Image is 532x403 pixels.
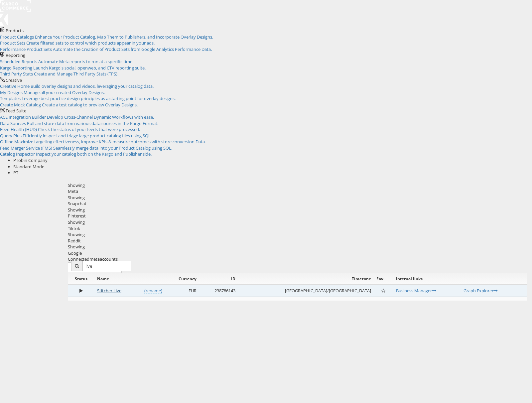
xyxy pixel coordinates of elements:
[94,273,165,285] th: Name
[97,288,121,294] a: Stitcher Live
[68,213,527,219] div: Pinterest
[464,288,498,294] a: Graph Explorer
[199,285,238,297] td: 238786143
[393,273,461,285] th: Internal links
[34,71,118,77] span: Create and Manage Third Party Stats (TPS).
[14,139,206,145] span: Maximize targeting effectiveness, improve KPIs & measure outcomes with store conversion Data.
[68,195,527,201] div: Showing
[68,273,94,285] th: Status
[13,170,18,176] span: PT
[36,151,152,157] span: Inspect your catalog both on the Kargo and Publisher side.
[13,157,48,163] span: PTobin Company
[396,288,436,294] a: Business Manager
[68,219,527,225] div: Showing
[38,126,140,132] span: Check the status of your feeds that were processed.
[35,34,213,40] span: Enhance Your Product Catalog, Map Them to Publishers, and Incorporate Overlay Designs.
[68,231,527,238] div: Showing
[53,46,212,52] span: Automate the Creation of Product Sets from Google Analytics Performance Data.
[53,145,172,151] span: Seamlessly merge data into your Product Catalog using SQL.
[374,273,393,285] th: Fav.
[24,89,105,95] span: Manage all your created Overlay Designs.
[68,225,527,232] div: Tiktok
[68,250,527,256] div: Google
[42,102,138,108] span: Create a test catalog to preview Overlay Designs.
[68,244,527,250] div: Showing
[31,83,154,89] span: Build overlay designs and videos, leveraging your catalog data.
[165,273,199,285] th: Currency
[23,133,152,139] span: Efficiently inspect and triage large product catalog files using SQL.
[6,108,26,114] span: Feed Suite
[144,288,162,294] a: (rename)
[38,59,133,65] span: Automate Meta reports to run at a specific time.
[6,77,22,83] span: Creative
[68,201,527,207] div: Snapchat
[22,95,176,101] span: Leverage best practice design principles as a starting point for overlay designs.
[68,182,527,189] div: Showing
[238,285,373,297] td: [GEOGRAPHIC_DATA]/[GEOGRAPHIC_DATA]
[68,188,527,195] div: Meta
[33,65,146,71] span: Launch Kargo's social, openweb, and CTV reporting suite.
[47,114,154,120] span: Develop Cross-Channel Dynamic Workflows with ease.
[6,52,25,58] span: Reporting
[89,256,100,262] span: meta
[68,238,527,244] div: Reddit
[6,28,24,34] span: Products
[199,273,238,285] th: ID
[82,261,131,271] input: Filter
[26,40,155,46] span: Create filtered sets to control which products appear in your ads.
[68,256,527,262] div: Connected accounts
[238,273,373,285] th: Timezone
[13,164,44,170] span: Standard Mode
[27,120,158,126] span: Pull and store data from various data sources in the Kargo Format.
[68,207,527,213] div: Showing
[165,285,199,297] td: EUR
[68,262,122,273] button: ConnectmetaAccounts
